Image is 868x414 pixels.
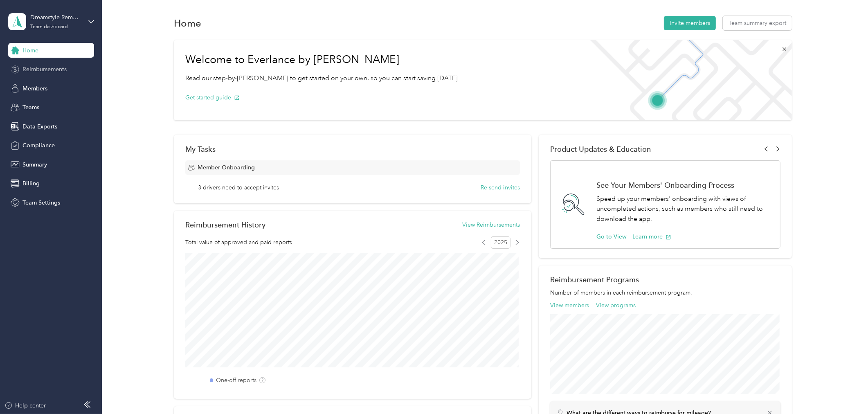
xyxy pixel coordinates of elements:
[22,122,57,131] span: Data Exports
[481,183,520,192] button: Re-send invites
[22,103,39,112] span: Teams
[198,183,279,192] span: 3 drivers need to accept invites
[185,53,459,66] h1: Welcome to Everlance by [PERSON_NAME]
[723,16,792,30] button: Team summary export
[22,179,40,188] span: Billing
[22,141,55,150] span: Compliance
[596,232,627,241] button: Go to View
[822,368,868,414] iframe: Everlance-gr Chat Button Frame
[185,145,520,153] div: My Tasks
[582,40,792,120] img: Welcome to everlance
[185,238,292,247] span: Total value of approved and paid reports
[596,194,772,224] p: Speed up your members' onboarding with views of uncompleted actions, such as members who still ne...
[596,301,636,310] button: View programs
[174,19,201,27] h1: Home
[22,160,47,169] span: Summary
[185,73,459,83] p: Read our step-by-[PERSON_NAME] to get started on your own, so you can start saving [DATE].
[664,16,716,30] button: Invite members
[550,288,781,297] p: Number of members in each reimbursement program.
[30,13,81,22] div: Dreamstyle Remodeling
[22,65,67,74] span: Reimbursements
[632,232,671,241] button: Learn more
[4,401,46,410] button: Help center
[22,84,47,93] span: Members
[550,145,651,153] span: Product Updates & Education
[462,220,520,229] button: View Reimbursements
[596,181,772,189] h1: See Your Members' Onboarding Process
[550,275,781,284] h2: Reimbursement Programs
[185,93,240,102] button: Get started guide
[198,163,255,172] span: Member Onboarding
[30,25,68,29] div: Team dashboard
[550,301,589,310] button: View members
[216,376,256,385] label: One-off reports
[22,46,38,55] span: Home
[491,236,510,249] span: 2025
[22,198,60,207] span: Team Settings
[185,220,265,229] h2: Reimbursement History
